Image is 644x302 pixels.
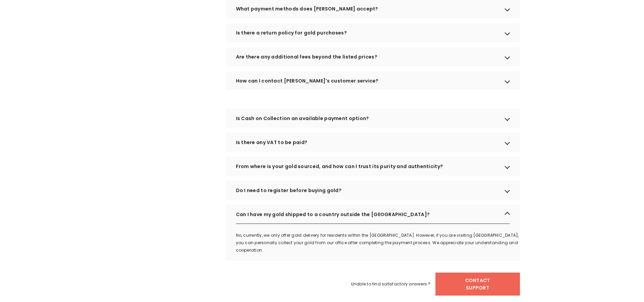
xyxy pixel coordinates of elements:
[226,157,520,176] div: From where is your gold sourced, and how can I trust its purity and authenticity?
[226,71,520,90] div: How can I contact [PERSON_NAME]'s customer service?
[226,47,520,66] div: Are there any additional fees beyond the listed prices?
[226,23,520,42] div: Is there a return policy for gold purchases?
[236,232,520,254] p: No, currently, we only offer gold delivery for residents within the [GEOGRAPHIC_DATA]. However, i...
[435,273,520,296] a: Contact Support
[351,280,431,288] span: Unable to find satisfactory answers ?
[226,133,520,152] div: Is there any VAT to be paid?
[226,109,520,128] div: Is Cash on Collection an available payment option?
[226,181,520,200] div: Do I need to register before buying gold?
[226,205,520,224] div: Can I have my gold shipped to a country outside the [GEOGRAPHIC_DATA]?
